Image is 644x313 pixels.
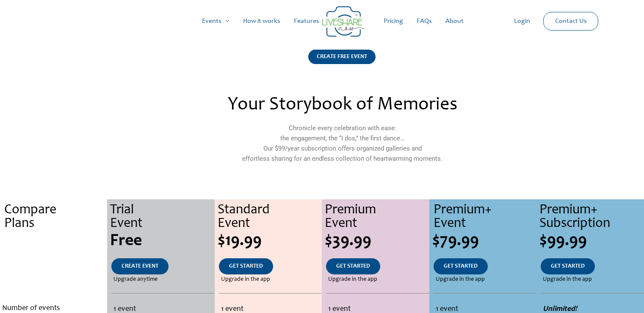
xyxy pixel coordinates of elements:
a: Features [287,8,326,35]
div: $19.99 [218,233,322,250]
h2: Your Storybook of Memories [159,96,525,115]
img: Group 14 | Live Photo Slideshow for Events | Create Free Events Album for Any Occasion [322,6,365,37]
a: . [43,258,65,274]
a: FAQs [410,8,439,35]
div: Trial Event [110,204,214,231]
div: $79.99 [432,233,536,250]
a: Events [195,8,236,35]
div: Premium Event [325,204,429,231]
span: Upgrade in the app [436,274,485,285]
div: Standard Event [218,204,322,231]
div: Premium+ Event [434,204,536,231]
div: Compare Plans [4,204,107,231]
span: GET STARTED [444,263,478,269]
a: GET STARTED [326,258,380,274]
div: $99.99 [539,233,644,250]
a: GET STARTED [541,258,595,274]
a: Contact Us [548,12,594,30]
span: Upgrade anytime [113,274,158,285]
div: Free [110,233,214,250]
span: GET STARTED [336,263,370,269]
span: CREATE EVENT [122,263,158,269]
a: Login [507,8,537,35]
span: Upgrade in the app [328,274,377,285]
div: $39.99 [325,233,429,250]
span: . [53,263,55,269]
span: . [53,277,55,282]
p: Chronicle every celebration with ease: the engagement, the “I dos,” the first dance… Our $99/year... [159,123,525,164]
a: GET STARTED [219,258,273,274]
nav: Site Navigation [15,8,629,35]
a: How it works [236,8,287,35]
div: CREATE FREE EVENT [308,50,376,64]
a: CREATE FREE EVENT [308,50,376,75]
a: GET STARTED [434,258,488,274]
span: GET STARTED [229,263,263,269]
div: Premium+ Subscription [539,204,644,231]
span: . [52,233,56,250]
a: Pricing [377,8,410,35]
span: Upgrade in the app [221,274,270,285]
strong: Unlimited! [543,305,577,313]
a: CREATE EVENT [111,258,169,274]
span: GET STARTED [551,263,585,269]
a: About [439,8,470,35]
span: Upgrade in the app [543,274,592,285]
